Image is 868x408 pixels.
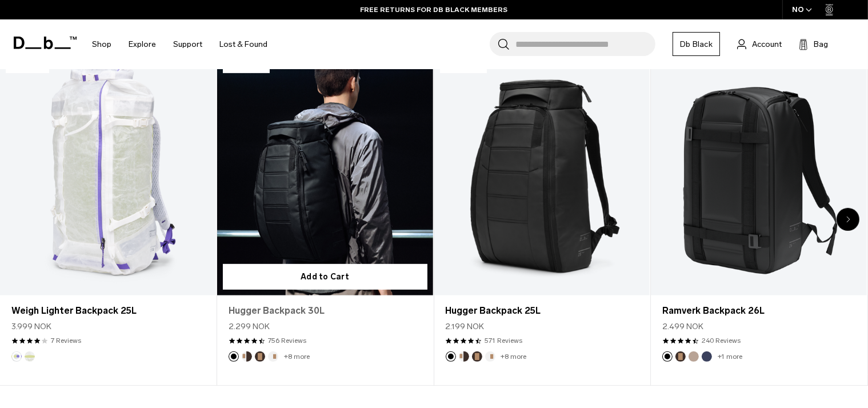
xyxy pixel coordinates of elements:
button: Fogbow Beige [689,351,699,362]
button: Aurora [11,351,22,362]
a: Account [737,37,782,51]
a: Ramverk Backpack 26L [651,55,867,295]
div: 4 / 20 [651,55,868,386]
span: 2.499 NOK [662,321,703,333]
a: Hugger Backpack 25L [446,304,639,318]
button: Black Out [446,351,456,362]
button: Black Out [229,351,239,362]
button: Oatmilk [268,351,278,362]
a: Weigh Lighter Backpack 25L [11,304,205,318]
a: 240 reviews [702,335,741,346]
a: Ramverk Backpack 26L [662,304,855,318]
div: 2 / 20 [217,55,434,386]
span: Bag [814,38,828,50]
span: Account [752,38,782,50]
button: Black Out [662,351,673,362]
button: Espresso [675,351,686,362]
button: Espresso [472,351,482,362]
button: Cappuccino [242,351,252,362]
a: +1 more [718,353,742,361]
button: Add to Cart [223,264,427,290]
a: Support [173,24,202,65]
button: Cappuccino [459,351,469,362]
a: +8 more [501,353,527,361]
a: 571 reviews [485,335,523,346]
button: Diffusion [25,351,35,362]
button: Espresso [255,351,265,362]
a: Lost & Found [219,24,267,65]
a: Hugger Backpack 30L [217,55,433,295]
a: Hugger Backpack 30L [229,304,422,318]
span: 3.999 NOK [11,321,51,333]
a: 7 reviews [51,335,81,346]
div: Next slide [837,208,859,231]
button: Bag [799,37,828,51]
span: 2.299 NOK [229,321,270,333]
a: Hugger Backpack 25L [434,55,650,295]
nav: Main Navigation [83,19,276,69]
a: Db Black [673,32,720,56]
a: Shop [92,24,111,65]
a: FREE RETURNS FOR DB BLACK MEMBERS [361,5,508,15]
a: 756 reviews [268,335,306,346]
a: +8 more [284,353,310,361]
button: Blue Hour [702,351,712,362]
div: 3 / 20 [434,55,651,386]
span: 2.199 NOK [446,321,485,333]
a: Explore [129,24,156,65]
button: Oatmilk [485,351,495,362]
